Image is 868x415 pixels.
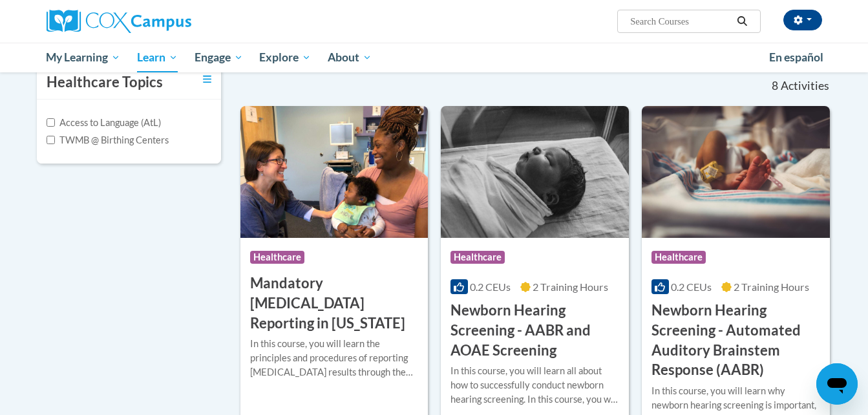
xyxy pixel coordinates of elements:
[129,43,186,72] a: Learn
[533,281,608,293] span: 2 Training Hours
[250,273,419,333] h3: Mandatory [MEDICAL_DATA] Reporting in [US_STATE]
[47,136,55,144] input: Checkbox for Options
[816,363,858,405] iframe: Button to launch messaging window
[769,50,823,64] span: En español
[47,72,163,92] h3: Healthcare Topics
[319,43,380,72] a: About
[47,116,161,130] label: Access to Language (AtL)
[783,10,822,30] button: Account Settings
[186,43,251,72] a: Engage
[732,14,752,29] button: Search
[240,106,429,238] img: Course Logo
[203,72,211,87] a: Toggle collapse
[671,281,712,293] span: 0.2 CEUs
[734,281,809,293] span: 2 Training Hours
[328,50,372,65] span: About
[629,14,732,29] input: Search Courses
[642,106,830,238] img: Course Logo
[47,133,169,147] label: TWMB @ Birthing Centers
[251,43,319,72] a: Explore
[470,281,511,293] span: 0.2 CEUs
[772,79,778,93] span: 8
[250,251,304,264] span: Healthcare
[38,43,129,72] a: My Learning
[47,118,55,127] input: Checkbox for Options
[47,10,191,33] img: Cox Campus
[450,251,505,264] span: Healthcare
[781,79,829,93] span: Activities
[250,337,419,379] div: In this course, you will learn the principles and procedures of reporting [MEDICAL_DATA] results ...
[46,50,120,65] span: My Learning
[651,251,706,264] span: Healthcare
[195,50,243,65] span: Engage
[441,106,629,238] img: Course Logo
[47,10,292,33] a: Cox Campus
[137,50,178,65] span: Learn
[27,43,842,72] div: Main menu
[259,50,311,65] span: Explore
[450,364,619,407] div: In this course, you will learn all about how to successfully conduct newborn hearing screening. I...
[761,44,832,71] a: En español
[651,301,820,380] h3: Newborn Hearing Screening - Automated Auditory Brainstem Response (AABR)
[450,301,619,360] h3: Newborn Hearing Screening - AABR and AOAE Screening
